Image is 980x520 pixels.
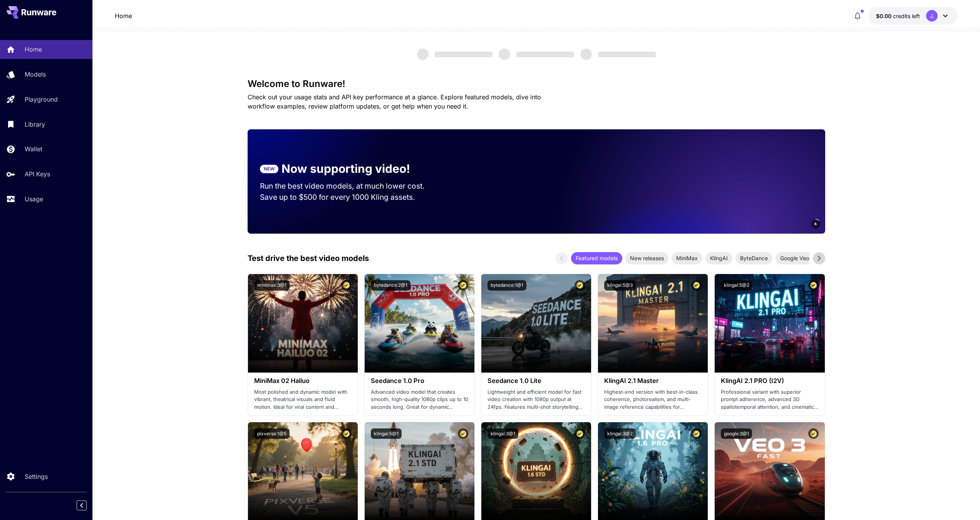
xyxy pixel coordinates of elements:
[721,428,752,439] button: google:3@1
[814,221,817,227] span: 6
[893,13,920,19] span: credits left
[926,10,938,22] div: J,
[264,166,275,172] p: NEW
[721,377,818,385] h3: KlingAI 2.1 PRO (I2V)
[691,280,702,291] button: Certified Model – Vetted for best performance and includes a commercial license.
[672,254,702,262] span: MiniMax
[260,181,439,192] p: Run the best video models, at much lower cost.
[248,252,369,264] p: Test drive the best video models
[721,388,818,411] p: Professional variant with superior prompt adherence, advanced 3D spatiotemporal attention, and ci...
[371,280,410,291] button: bytedance:2@1
[25,472,48,481] p: Settings
[604,377,702,385] h3: KlingAI 2.1 Master
[458,280,468,291] button: Certified Model – Vetted for best performance and includes a commercial license.
[721,280,752,291] button: klingai:5@2
[260,192,439,203] p: Save up to $500 for every 1000 Kling assets.
[604,280,636,291] button: klingai:5@3
[481,274,591,373] img: alt
[25,169,50,179] p: API Keys
[115,11,132,20] a: Home
[341,428,352,439] button: Certified Model – Vetted for best performance and includes a commercial license.
[487,428,518,439] button: klingai:3@1
[25,95,58,104] p: Playground
[625,254,668,262] span: New releases
[25,70,46,79] p: Models
[575,280,585,291] button: Certified Model – Vetted for best performance and includes a commercial license.
[254,377,352,385] h3: MiniMax 02 Hailuo
[25,144,42,154] p: Wallet
[705,254,732,262] span: KlingAI
[776,254,814,262] span: Google Veo
[571,252,622,264] div: Featured models
[25,45,42,54] p: Home
[487,388,585,411] p: Lightweight and efficient model for fast video creation with 1080p output at 24fps. Features mult...
[604,428,636,439] button: klingai:3@2
[625,252,668,264] div: New releases
[115,11,132,20] nav: breadcrumb
[735,252,772,264] div: ByteDance
[808,280,819,291] button: Certified Model – Vetted for best performance and includes a commercial license.
[248,93,541,110] span: Check out your usage stats and API key performance at a glance. Explore featured models, dive int...
[705,252,732,264] div: KlingAI
[458,428,468,439] button: Certified Model – Vetted for best performance and includes a commercial license.
[876,12,920,20] div: $0.00
[604,388,702,411] p: Highest-end version with best-in-class coherence, photorealism, and multi-image reference capabil...
[808,428,819,439] button: Certified Model – Vetted for best performance and includes a commercial license.
[571,254,622,262] span: Featured models
[248,79,825,89] h3: Welcome to Runware!
[254,428,290,439] button: pixverse:1@5
[735,254,772,262] span: ByteDance
[487,280,526,291] button: bytedance:1@1
[371,428,402,439] button: klingai:5@1
[876,13,893,19] span: $0.00
[281,160,410,177] p: Now supporting video!
[868,7,958,25] button: $0.00J,
[715,274,824,373] img: alt
[25,194,43,204] p: Usage
[371,388,468,411] p: Advanced video model that creates smooth, high-quality 1080p clips up to 10 seconds long. Great f...
[575,428,585,439] button: Certified Model – Vetted for best performance and includes a commercial license.
[672,252,702,264] div: MiniMax
[341,280,352,291] button: Certified Model – Vetted for best performance and includes a commercial license.
[25,120,45,129] p: Library
[598,274,708,373] img: alt
[487,377,585,385] h3: Seedance 1.0 Lite
[248,274,358,373] img: alt
[254,280,290,291] button: minimax:3@1
[365,274,474,373] img: alt
[77,500,87,510] button: Collapse sidebar
[371,377,468,385] h3: Seedance 1.0 Pro
[82,498,92,512] div: Collapse sidebar
[691,428,702,439] button: Certified Model – Vetted for best performance and includes a commercial license.
[254,388,352,411] p: Most polished and dynamic model with vibrant, theatrical visuals and fluid motion. Ideal for vira...
[776,252,814,264] div: Google Veo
